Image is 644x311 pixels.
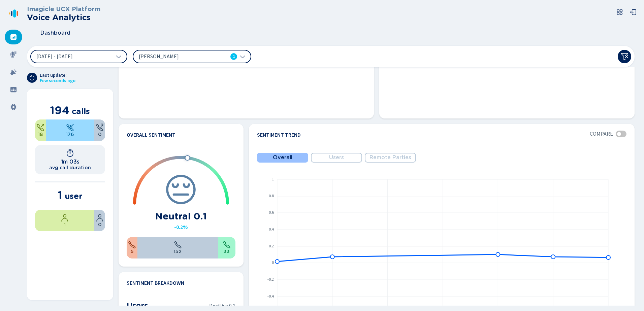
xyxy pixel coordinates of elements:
span: [PERSON_NAME] [139,53,216,60]
span: 1 [58,188,62,202]
div: 0% [94,210,105,231]
span: Positive 0.1 [209,302,235,310]
svg: alarm-filled [10,69,17,75]
text: 1 [272,176,274,182]
svg: timer [66,149,74,157]
svg: arrow-clockwise [29,75,35,80]
span: Compare [590,131,613,137]
div: Dashboard [5,30,22,44]
button: [DATE] - [DATE] [30,50,127,63]
h4: Sentiment Breakdown [127,280,184,286]
svg: groups-filled [10,86,17,93]
span: Overall [273,154,292,161]
span: 176 [66,132,74,137]
text: -0.4 [267,293,274,299]
text: 0 [272,260,274,266]
svg: mic-fill [10,51,17,58]
svg: user-profile [96,214,104,222]
span: Dashboard [40,30,70,36]
text: -0.2 [267,277,274,282]
svg: call [128,241,136,249]
div: 2.63% [127,237,137,258]
div: 100% [35,210,94,231]
span: 1 [64,222,66,227]
div: 80% [137,237,218,258]
span: 0 [98,222,101,227]
span: Users [329,154,344,161]
div: 17.37% [218,237,235,258]
span: 5 [131,249,134,254]
h1: Neutral 0.1 [155,211,207,221]
span: -0.2% [174,224,188,230]
span: 33 [224,249,230,254]
svg: funnel-disabled [620,53,629,61]
svg: unknown-call [96,124,104,132]
svg: telephone-outbound [36,124,44,132]
div: 9.28% [35,119,46,141]
span: 0 [98,132,101,137]
button: Users [311,153,362,163]
div: Settings [5,100,22,114]
span: Few seconds ago [40,78,75,83]
span: 152 [174,249,182,254]
h1: 1m 03s [61,159,79,165]
button: Overall [257,153,308,163]
span: 1 [233,53,235,60]
svg: telephone-inbound [66,124,74,132]
h3: Imagicle UCX Platform [27,5,100,13]
span: Remote Parties [369,154,411,161]
h2: avg call duration [49,165,91,170]
div: Alarms [5,65,22,79]
text: 0.8 [269,193,274,199]
text: 0.2 [269,243,274,249]
span: 194 [50,104,69,117]
div: Recordings [5,47,22,62]
span: user [65,191,83,201]
svg: user-profile [61,214,69,222]
svg: chevron-down [116,54,121,59]
svg: dashboard-filled [10,34,17,40]
button: Clear filters [618,50,631,63]
div: 0% [94,119,105,141]
div: 90.72% [46,119,94,141]
h4: Sentiment Trend [257,132,301,138]
h2: Voice Analytics [27,13,100,22]
button: Remote Parties [365,153,416,163]
span: Last update: [40,73,75,78]
svg: box-arrow-left [630,9,637,15]
span: 18 [38,132,43,137]
h4: Overall Sentiment [127,132,175,138]
svg: call [174,241,182,249]
span: [DATE] - [DATE] [36,54,73,59]
svg: chevron-down [240,54,245,59]
h3: Users [127,301,148,310]
svg: call [223,241,231,249]
text: 0.4 [269,227,274,232]
span: calls [72,106,90,116]
svg: icon-emoji-neutral [165,173,197,206]
div: Groups [5,82,22,97]
text: 0.6 [269,210,274,215]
